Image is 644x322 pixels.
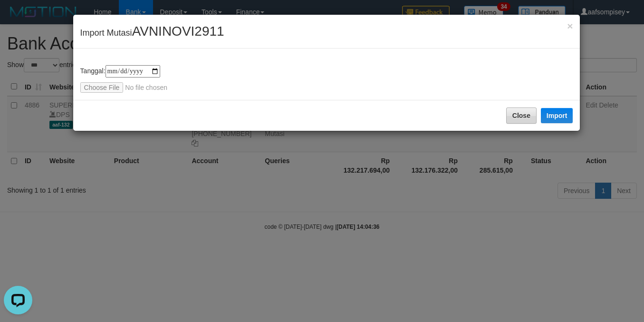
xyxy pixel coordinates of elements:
[567,21,573,31] button: Close
[567,20,573,31] span: ×
[506,107,537,124] button: Close
[80,65,573,93] div: Tanggal:
[80,28,224,38] span: Import Mutasi
[4,4,32,32] button: Open LiveChat chat widget
[541,108,573,123] button: Import
[132,24,224,39] span: AVNINOVI2911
